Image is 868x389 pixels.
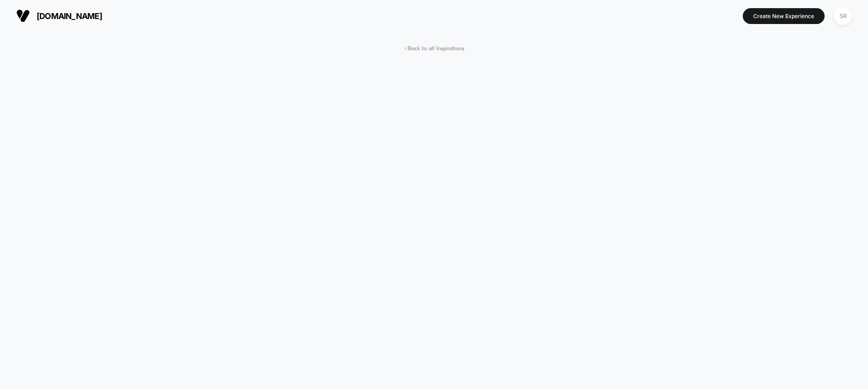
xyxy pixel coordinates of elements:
img: Visually logo [16,9,30,23]
button: SR [831,7,854,25]
div: SR [834,7,852,25]
span: < Back to all Inspirations [404,45,464,52]
button: Create New Experience [743,8,825,24]
button: [DOMAIN_NAME] [14,9,105,23]
span: [DOMAIN_NAME] [37,11,102,21]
